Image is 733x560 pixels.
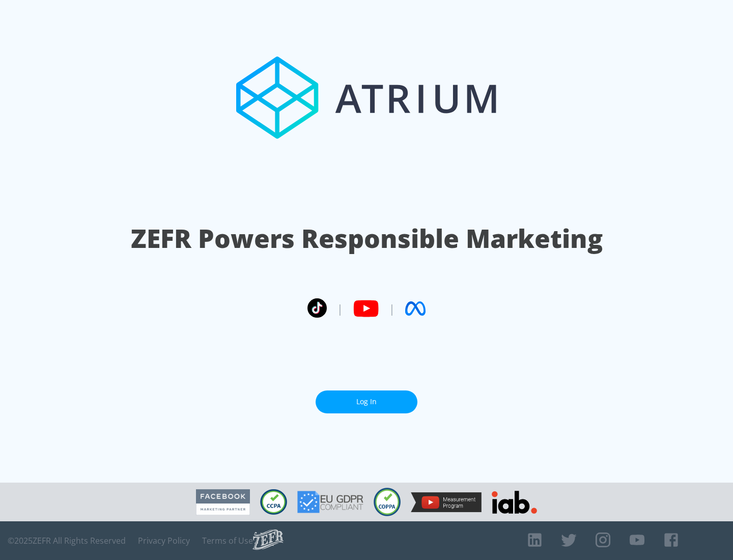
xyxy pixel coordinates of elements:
a: Privacy Policy [138,536,190,546]
img: Facebook Marketing Partner [196,489,250,515]
img: COPPA Compliant [374,488,401,516]
span: | [389,301,395,316]
h1: ZEFR Powers Responsible Marketing [131,221,603,256]
a: Log In [316,390,417,413]
img: GDPR Compliant [297,491,363,513]
a: Terms of Use [202,536,253,546]
span: | [337,301,343,316]
img: YouTube Measurement Program [411,492,482,512]
img: CCPA Compliant [260,489,287,515]
span: © 2025 ZEFR All Rights Reserved [8,536,126,546]
img: IAB [492,491,537,514]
